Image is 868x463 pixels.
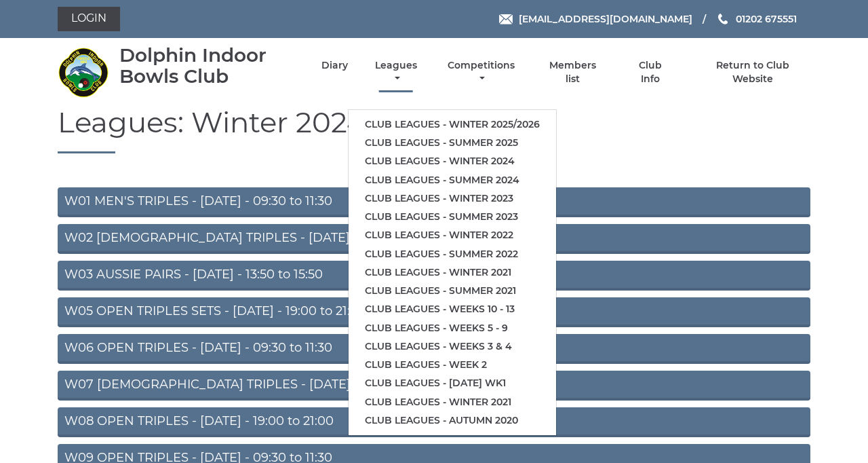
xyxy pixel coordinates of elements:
a: Club leagues - Summer 2025 [349,134,556,152]
a: W07 [DEMOGRAPHIC_DATA] TRIPLES - [DATE] - 13:50 to 15:50 [58,371,810,401]
a: Club leagues - [DATE] wk1 [349,374,556,392]
a: W05 OPEN TRIPLES SETS - [DATE] - 19:00 to 21:00 [58,297,810,327]
a: W02 [DEMOGRAPHIC_DATA] TRIPLES - [DATE] - 11:40 to 13:40 [58,224,810,254]
a: Login [58,7,120,31]
a: Club leagues - Winter 2021 [349,263,556,282]
a: Club leagues - Winter 2021 [349,393,556,411]
a: Phone us 01202 675551 [716,12,797,26]
a: Club leagues - Winter 2025/2026 [349,115,556,134]
a: Leagues [372,59,420,86]
a: Club leagues - Summer 2022 [349,245,556,263]
a: W08 OPEN TRIPLES - [DATE] - 19:00 to 21:00 [58,407,810,437]
img: Dolphin Indoor Bowls Club [58,47,108,98]
a: Club leagues - Weeks 3 & 4 [349,337,556,356]
a: Return to Club Website [696,59,810,86]
img: Email [499,14,513,24]
img: Phone us [718,14,728,24]
a: Club Info [628,59,672,86]
h1: Leagues: Winter 2024 [58,107,810,153]
a: Club leagues - Week 2 [349,356,556,374]
a: Members list [542,59,604,86]
a: Club leagues - Winter 2024 [349,152,556,170]
a: Competitions [444,59,518,86]
a: Club leagues - Autumn 2020 [349,411,556,430]
span: [EMAIL_ADDRESS][DOMAIN_NAME] [519,13,692,25]
a: Club leagues - Summer 2021 [349,282,556,300]
a: W01 MEN'S TRIPLES - [DATE] - 09:30 to 11:30 [58,187,810,217]
a: Club leagues - Winter 2022 [349,226,556,244]
a: W03 AUSSIE PAIRS - [DATE] - 13:50 to 15:50 [58,261,810,291]
a: Club leagues - Summer 2023 [349,208,556,226]
a: Diary [321,59,348,72]
a: W06 OPEN TRIPLES - [DATE] - 09:30 to 11:30 [58,334,810,364]
a: Email [EMAIL_ADDRESS][DOMAIN_NAME] [499,12,692,26]
a: Club leagues - Weeks 10 - 13 [349,300,556,318]
ul: Leagues [348,109,557,436]
a: Club leagues - Winter 2023 [349,189,556,208]
a: Club leagues - Summer 2024 [349,171,556,189]
span: 01202 675551 [736,13,797,25]
div: Dolphin Indoor Bowls Club [119,45,298,87]
a: Club leagues - Weeks 5 - 9 [349,319,556,337]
